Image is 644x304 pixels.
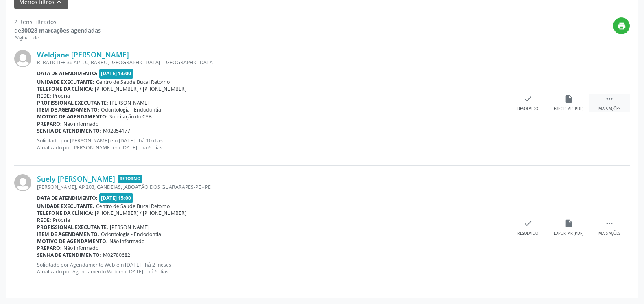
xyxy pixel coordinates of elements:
[53,92,70,99] span: Própria
[517,231,538,236] div: Resolvido
[37,127,101,134] b: Senha de atendimento:
[96,79,170,85] span: Centro de Saude Bucal Retorno
[37,106,99,113] b: Item de agendamento:
[37,50,129,59] a: Weldjane [PERSON_NAME]
[101,231,161,238] span: Odontologia - Endodontia
[37,195,98,201] b: Data de atendimento:
[598,106,620,112] div: Mais ações
[118,175,142,183] span: Retorno
[617,22,626,31] i: print
[37,252,101,258] b: Senha de atendimento:
[99,69,133,78] span: [DATE] 14:00
[103,252,130,258] span: M02780682
[37,245,62,252] b: Preparo:
[95,210,186,217] span: [PHONE_NUMBER] / [PHONE_NUMBER]
[524,219,533,228] i: check
[37,59,508,66] div: R. RATICLIFE 36 APT. C, BARRO, [GEOGRAPHIC_DATA] - [GEOGRAPHIC_DATA]
[564,219,573,228] i: insert_drive_file
[517,106,538,112] div: Resolvido
[37,238,108,245] b: Motivo de agendamento:
[37,261,508,275] p: Solicitado por Agendamento Web em [DATE] - há 2 meses Atualizado por Agendamento Web em [DATE] - ...
[14,174,31,191] img: img
[37,120,62,127] b: Preparo:
[109,113,152,120] span: Solicitação do CSB
[598,231,620,236] div: Mais ações
[14,35,101,42] div: Página 1 de 1
[554,231,583,236] div: Exportar (PDF)
[554,106,583,112] div: Exportar (PDF)
[37,217,51,223] b: Rede:
[37,113,108,120] b: Motivo de agendamento:
[101,106,161,113] span: Odontologia - Endodontia
[37,99,108,106] b: Profissional executante:
[21,26,101,34] strong: 30028 marcações agendadas
[14,17,101,26] div: 2 itens filtrados
[37,92,51,99] b: Rede:
[37,174,115,183] a: Suely [PERSON_NAME]
[103,127,130,134] span: M02854177
[14,50,31,67] img: img
[63,245,98,252] span: Não informado
[53,217,70,223] span: Própria
[37,79,94,85] b: Unidade executante:
[37,210,93,217] b: Telefone da clínica:
[37,85,93,92] b: Telefone da clínica:
[110,224,149,231] span: [PERSON_NAME]
[37,203,94,210] b: Unidade executante:
[37,231,99,238] b: Item de agendamento:
[63,120,98,127] span: Não informado
[96,203,170,210] span: Centro de Saude Bucal Retorno
[110,99,149,106] span: [PERSON_NAME]
[14,26,101,35] div: de
[613,17,630,34] button: print
[564,94,573,103] i: insert_drive_file
[605,94,614,103] i: 
[37,70,98,77] b: Data de atendimento:
[95,85,186,92] span: [PHONE_NUMBER] / [PHONE_NUMBER]
[37,224,108,231] b: Profissional executante:
[109,238,144,245] span: Não informado
[37,184,508,190] div: [PERSON_NAME], AP 203, CANDEIAS, JABOATÃO DOS GUARARAPES-PE - PE
[99,193,133,203] span: [DATE] 15:00
[524,94,533,103] i: check
[37,137,508,151] p: Solicitado por [PERSON_NAME] em [DATE] - há 10 dias Atualizado por [PERSON_NAME] em [DATE] - há 6...
[605,219,614,228] i: 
